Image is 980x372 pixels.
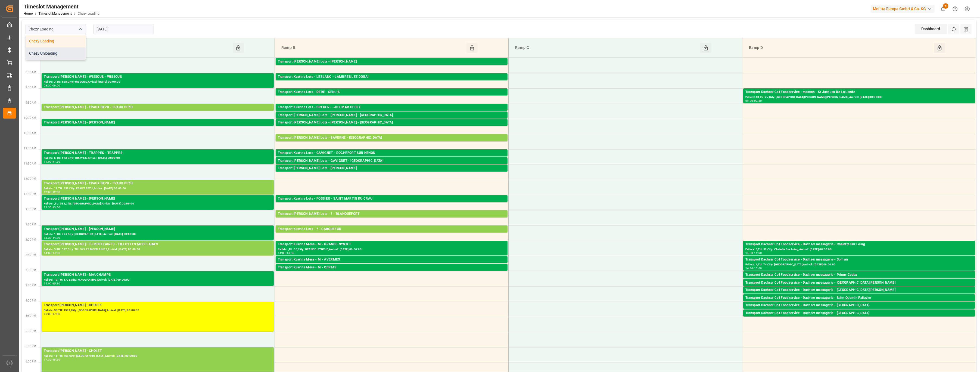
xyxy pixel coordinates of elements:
[44,120,272,125] div: Transport [PERSON_NAME] - [PERSON_NAME]
[278,113,505,118] div: Transport [PERSON_NAME] Lots - [PERSON_NAME] - [GEOGRAPHIC_DATA]
[278,211,505,217] div: Transport [PERSON_NAME] Lots - ? - BLANQUEFORT
[26,314,36,317] span: 4:30 PM
[24,193,36,196] span: 12:30 PM
[278,150,505,156] div: Transport Kuehne Lots - GAVIGNET - ROCHEFORT SUR NENON
[745,311,973,316] div: Transport Dachser Cof Foodservice - Dachser messagerie - [GEOGRAPHIC_DATA]
[745,95,973,100] div: Pallets: 10,TU: 27,City: [GEOGRAPHIC_DATA][PERSON_NAME][PERSON_NAME],Arrival: [DATE] 00:00:00
[278,262,505,267] div: Pallets: ,TU: 22,City: [GEOGRAPHIC_DATA],Arrival: [DATE] 00:00:00
[44,313,52,315] div: 16:00
[278,270,505,275] div: Pallets: ,TU: 67,City: CESTAS,Arrival: [DATE] 00:00:00
[754,100,762,102] div: 09:30
[44,191,52,193] div: 12:00
[278,80,505,84] div: Pallets: 29,TU: ,City: [GEOGRAPHIC_DATA],Arrival: [DATE] 00:00:00
[745,301,973,305] div: Pallets: ,TU: 81,City: [GEOGRAPHIC_DATA][PERSON_NAME],Arrival: [DATE] 00:00:00
[44,282,52,285] div: 15:00
[24,116,36,119] span: 10:00 AM
[278,164,505,168] div: Pallets: 7,TU: 554,City: [GEOGRAPHIC_DATA],Arrival: [DATE] 00:00:00
[278,252,286,254] div: 14:00
[24,132,36,135] span: 10:30 AM
[278,135,505,141] div: Transport [PERSON_NAME] Lots - SAVERNE - [GEOGRAPHIC_DATA]
[278,166,505,171] div: Transport [PERSON_NAME] Lots - [PERSON_NAME]
[745,286,973,290] div: Pallets: 1,TU: 20,City: [GEOGRAPHIC_DATA][PERSON_NAME],Arrival: [DATE] 00:00:00
[52,191,52,193] div: -
[44,201,272,206] div: Pallets: ,TU: 531,City: [GEOGRAPHIC_DATA],Arrival: [DATE] 00:00:00
[26,208,36,211] span: 1:00 PM
[26,345,36,348] span: 5:30 PM
[278,171,505,176] div: Pallets: ,TU: 224,City: [GEOGRAPHIC_DATA],Arrival: [DATE] 00:00:00
[44,125,272,130] div: Pallets: ,TU: 322,City: [GEOGRAPHIC_DATA],Arrival: [DATE] 00:00:00
[745,267,753,269] div: 14:30
[26,223,36,226] span: 1:30 PM
[39,12,72,15] a: Timeslot Management
[745,89,973,95] div: Transport Dachser Cof Foodservice - masson - St Jacques De La Lande
[745,293,973,297] div: Pallets: 1,TU: 18,City: [GEOGRAPHIC_DATA][PERSON_NAME],Arrival: [DATE] 00:00:00
[44,232,272,237] div: Pallets: 1,TU: 274,City: [GEOGRAPHIC_DATA],Arrival: [DATE] 00:00:00
[44,74,272,80] div: Transport [PERSON_NAME] - WISSOUS - WISSOUS
[52,252,60,254] div: 14:30
[44,105,272,110] div: Transport [PERSON_NAME] - EPAUX BEZU - EPAUX BEZU
[52,160,60,163] div: 11:30
[287,252,294,254] div: 14:30
[44,237,52,239] div: 13:30
[915,24,947,34] div: Dashboard
[278,196,505,201] div: Transport Kuehne Lots - FOSSIER - SAINT MARTIN DU CRAU
[745,257,973,262] div: Transport Dachser Cof Foodservice - Dachser messagerie - Somain
[747,43,934,53] div: Ramp D
[278,118,505,123] div: Pallets: 2,TU: 140,City: [GEOGRAPHIC_DATA],Arrival: [DATE] 00:00:00
[52,84,52,87] div: -
[949,3,961,15] button: Help Center
[44,272,272,278] div: Transport [PERSON_NAME] - MAUCHAMPS
[278,110,505,115] div: Pallets: 7,TU: 513,City: ~COLMAR CEDEX,Arrival: [DATE] 00:00:00
[44,354,272,358] div: Pallets: 11,TU: 768,City: [GEOGRAPHIC_DATA],Arrival: [DATE] 00:00:00
[44,84,52,87] div: 08:30
[44,242,272,247] div: Transport [PERSON_NAME] LES MOFFLAINES - TILLOY LES MOFFLAINES
[44,181,272,186] div: Transport [PERSON_NAME] - EPAUX BEZU - EPAUX BEZU
[26,269,36,272] span: 3:00 PM
[278,95,505,100] div: Pallets: 1,TU: 907,City: [GEOGRAPHIC_DATA],Arrival: [DATE] 00:00:00
[745,308,973,313] div: Pallets: 2,TU: 19,City: [GEOGRAPHIC_DATA],Arrival: [DATE] 00:00:00
[26,86,36,89] span: 9:00 AM
[278,89,505,95] div: Transport Kuehne Lots - DERE - SENLIS
[745,100,753,102] div: 09:00
[52,282,60,285] div: 15:30
[278,74,505,80] div: Transport Kuehne Lots - LEBLANC - LAMBRES LEZ DOUAI
[44,150,272,156] div: Transport [PERSON_NAME] - TRAPPES - TRAPPES
[52,237,60,239] div: 14:00
[26,47,86,60] div: Chezy Unloading
[52,358,60,361] div: 18:30
[52,282,52,285] div: -
[44,227,272,232] div: Transport [PERSON_NAME] - [PERSON_NAME]
[745,262,973,267] div: Pallets: 4,TU: 74,City: [GEOGRAPHIC_DATA],Arrival: [DATE] 00:00:00
[745,242,973,247] div: Transport Dachser Cof Foodservice - Dachser messagerie - Chalette Sur Loing
[26,360,36,363] span: 6:00 PM
[745,295,973,301] div: Transport Dachser Cof Foodservice - Dachser messagerie - Saint Quentin Fallavier
[278,201,505,206] div: Pallets: ,TU: 432,City: [GEOGRAPHIC_DATA][PERSON_NAME],Arrival: [DATE] 00:00:00
[278,227,505,232] div: Transport Kuehne Lots - ? - CARQUEFOU
[52,313,60,315] div: 17:00
[943,3,948,9] span: 8
[278,105,505,110] div: Transport Kuehne Lots - BREGER - ~COLMAR CEDEX
[278,59,505,64] div: Transport [PERSON_NAME] Lots - [PERSON_NAME]
[753,252,754,254] div: -
[44,247,272,252] div: Pallets: 3,TU: 527,City: TILLOY LES MOFFLAINES,Arrival: [DATE] 00:00:00
[745,247,973,252] div: Pallets: 3,TU: 52,City: Chalette Sur Loing,Arrival: [DATE] 00:00:00
[745,280,973,286] div: Transport Dachser Cof Foodservice - Dachser messagerie - [GEOGRAPHIC_DATA][PERSON_NAME]
[745,303,973,308] div: Transport Dachser Cof Foodservice - Dachser messagerie - [GEOGRAPHIC_DATA]
[754,267,762,269] div: 15:00
[937,3,949,15] button: show 8 new notifications
[278,64,505,69] div: Pallets: 9,TU: 128,City: CARQUEFOU,Arrival: [DATE] 00:00:00
[24,147,36,150] span: 11:00 AM
[52,252,52,254] div: -
[871,5,935,13] div: Melitta Europa GmbH & Co. KG
[44,358,52,361] div: 17:30
[52,206,60,209] div: 13:00
[753,100,754,102] div: -
[45,43,233,53] div: Ramp A
[745,287,973,293] div: Transport Dachser Cof Foodservice - Dachser messagerie - [GEOGRAPHIC_DATA][PERSON_NAME]
[871,4,937,14] button: Melitta Europa GmbH & Co. KG
[26,299,36,302] span: 4:00 PM
[745,278,973,282] div: Pallets: 2,TU: ,City: Pringy Cedex,Arrival: [DATE] 00:00:00
[24,2,99,11] div: Timeslot Management
[52,313,52,315] div: -
[52,237,52,239] div: -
